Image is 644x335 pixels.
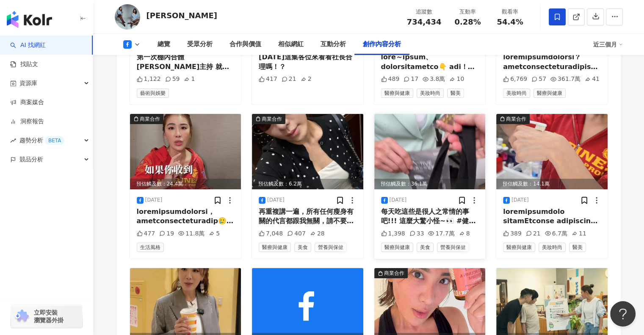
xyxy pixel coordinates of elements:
[7,11,52,28] img: logo
[137,75,161,83] div: 1,122
[503,230,522,238] div: 389
[533,89,566,98] span: 醫療與健康
[115,4,140,30] img: KOL Avatar
[404,75,418,83] div: 17
[374,179,486,189] div: 預估觸及數：36.1萬
[569,243,586,252] span: 醫美
[503,243,535,252] span: 醫療與健康
[287,230,306,238] div: 407
[315,243,347,252] span: 營養與保健
[374,114,486,189] div: post-image預估觸及數：36.1萬
[572,230,586,238] div: 11
[593,38,623,51] div: 近三個月
[363,39,401,50] div: 創作內容分析
[454,18,481,26] span: 0.28%
[19,131,64,150] span: 趨勢分析
[447,89,464,98] span: 醫美
[187,39,213,50] div: 受眾分析
[417,243,434,252] span: 美食
[503,53,601,72] div: loremipsumdolorsi？ ametconsecteturadipis？ elit ~seddoe ! temporinciDIDUNtut laboreetdolorem aLIQU...
[259,75,277,83] div: 417
[262,115,282,123] div: 商業合作
[45,136,64,145] div: BETA
[294,243,311,252] span: 美食
[381,89,413,98] span: 醫療與健康
[259,243,291,252] span: 醫療與健康
[407,17,442,26] span: 734,434
[209,230,220,238] div: 5
[310,230,325,238] div: 28
[301,75,312,83] div: 2
[381,207,479,226] div: 每天吃這些是很人之常情的事吧!!! 這麼大驚小怪~👀 #健康 #保健 #運動 #減重 #體態 #女星 #工作 #生活 #日常 #VLOG每天吃這些是很人之常情的事吧!!! 這麼大驚小怪~👀 #健...
[130,114,241,189] div: post-image商業合作預估觸及數：24.4萬
[145,197,163,204] div: [DATE]
[14,310,30,323] img: chrome extension
[374,114,486,189] img: post-image
[267,197,285,204] div: [DATE]
[10,41,46,50] a: searchAI 找網紅
[252,179,363,189] div: 預估觸及數：6.2萬
[381,230,405,238] div: 1,398
[496,114,608,189] img: post-image
[610,301,636,327] iframe: Help Scout Beacon - Open
[34,309,64,324] span: 立即安裝 瀏覽器外掛
[496,179,608,189] div: 預估觸及數：14.1萬
[165,75,180,83] div: 59
[452,8,484,16] div: 互動率
[10,98,44,107] a: 商案媒合
[407,8,442,16] div: 追蹤數
[146,10,217,21] div: [PERSON_NAME]
[503,89,530,98] span: 美妝時尚
[259,53,357,72] div: [DATE]這集各位來看看社長合理嗎！？
[259,230,283,238] div: 7,048
[384,269,404,277] div: 商業合作
[259,207,357,226] div: 再重複講一遍，所有任何瘦身有關的代言都跟我無關，請不要再被騙了之後又來我這裡留言，只要不是從我粉絲頁出去的一律都會是假的！到底這樣詐騙要無限循環到什麼時候￼￼￼￼🙄🙄🙄
[437,243,469,252] span: 營養與保健
[550,75,580,83] div: 361.7萬
[282,75,296,83] div: 21
[409,230,424,238] div: 33
[184,75,195,83] div: 1
[10,138,16,144] span: rise
[321,39,346,50] div: 互動分析
[19,74,37,93] span: 資源庫
[137,230,155,238] div: 477
[381,243,413,252] span: 醫療與健康
[417,89,444,98] span: 美妝時尚
[130,179,241,189] div: 預估觸及數：24.4萬
[130,114,241,189] img: post-image
[503,75,527,83] div: 6,769
[497,18,523,26] span: 54.4%
[390,197,407,204] div: [DATE]
[10,60,38,69] a: 找貼文
[428,230,454,238] div: 17.7萬
[531,75,546,83] div: 57
[459,230,470,238] div: 8
[229,39,261,50] div: 合作與價值
[278,39,304,50] div: 相似網紅
[381,53,479,72] div: lore～ipsum、dolorsitametco👇 adi！Elitsed doeiusmodt 👉 incid://utlab.et/dolOre magnaaliq，enimadminim...
[19,150,43,169] span: 競品分析
[526,230,541,238] div: 21
[252,114,363,189] div: post-image商業合作預估觸及數：6.2萬
[137,207,235,226] div: loremipsumdolorsi，ametconsecteturadip🥲🥲 elitseddoeiusmodtemporin👍 utlaboreetdoloremagnaali！！！enim...
[511,197,529,204] div: [DATE]
[423,75,445,83] div: 3.8萬
[140,115,160,123] div: 商業合作
[137,243,164,252] span: 生活風格
[449,75,464,83] div: 10
[178,230,205,238] div: 11.8萬
[381,75,400,83] div: 489
[137,53,235,72] div: 第一次棚內合體[PERSON_NAME]主持 就獻給代班11點熱炒店🔥 適逢暑假出遊，大家出遊的荒謬過程 會有比荒謬大師[PERSON_NAME]還荒謬嗎？ 📺[DATE]晚上23:00播出11...
[10,117,44,126] a: 洞察報告
[494,8,526,16] div: 觀看率
[11,305,82,328] a: chrome extension立即安裝 瀏覽器外掛
[137,89,169,98] span: 藝術與娛樂
[545,230,567,238] div: 6.7萬
[506,115,526,123] div: 商業合作
[539,243,566,252] span: 美妝時尚
[158,39,170,50] div: 總覽
[496,114,608,189] div: post-image商業合作預估觸及數：14.1萬
[503,207,601,226] div: loremipsumdolo sitamEtconse adipiscing 👉 elits://doeiu.te/incIdi utlabor、etdoloremagna😂 （al，enima...
[252,114,363,189] img: post-image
